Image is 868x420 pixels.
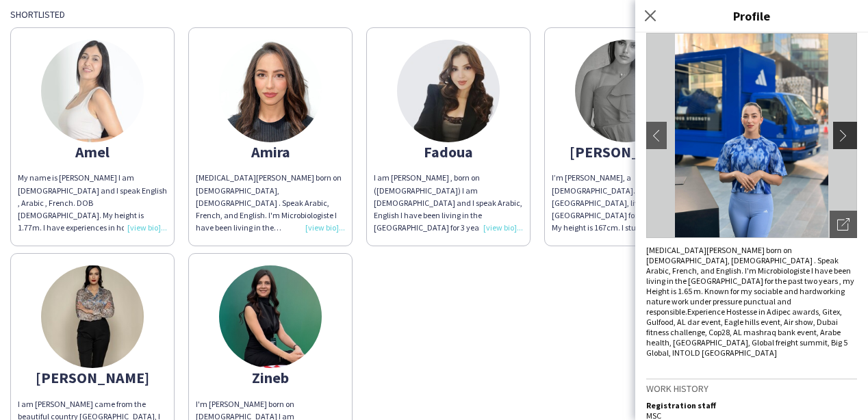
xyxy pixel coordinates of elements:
[18,146,167,158] div: Amel
[646,33,857,238] img: Crew avatar or photo
[646,382,857,395] h3: Work history
[18,172,167,234] div: My name is [PERSON_NAME] I am [DEMOGRAPHIC_DATA] and I speak English , Arabic , French. DOB [DEMO...
[18,371,167,384] div: [PERSON_NAME]
[646,400,857,410] div: Registration staff
[41,40,144,142] img: thumb-66b264d8949b5.jpeg
[552,172,701,234] div: I’m [PERSON_NAME], a [DEMOGRAPHIC_DATA]. From [GEOGRAPHIC_DATA], living in [GEOGRAPHIC_DATA] for ...
[219,40,322,142] img: thumb-6582a0cdb5742.jpeg
[646,245,857,358] div: [MEDICAL_DATA][PERSON_NAME] born on [DEMOGRAPHIC_DATA], [DEMOGRAPHIC_DATA] . Speak Arabic, French...
[41,265,144,368] img: thumb-67126dc907f79.jpeg
[635,7,868,25] h3: Profile
[830,211,857,238] div: Open photos pop-in
[575,40,678,142] img: thumb-6470954d7bde5.jpeg
[552,146,701,158] div: [PERSON_NAME]
[196,172,345,234] div: [MEDICAL_DATA][PERSON_NAME] born on [DEMOGRAPHIC_DATA], [DEMOGRAPHIC_DATA] . Speak Arabic, French...
[374,146,523,158] div: Fadoua
[397,40,500,142] img: thumb-655b6205cc862.jpeg
[10,8,858,21] div: Shortlisted
[196,371,345,384] div: Zineb
[196,146,345,158] div: Amira
[374,172,523,234] div: I am [PERSON_NAME] , born on ([DEMOGRAPHIC_DATA]) I am [DEMOGRAPHIC_DATA] and I speak Arabic, Eng...
[219,265,322,368] img: thumb-8fa862a2-4ba6-4d8c-b812-4ab7bb08ac6d.jpg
